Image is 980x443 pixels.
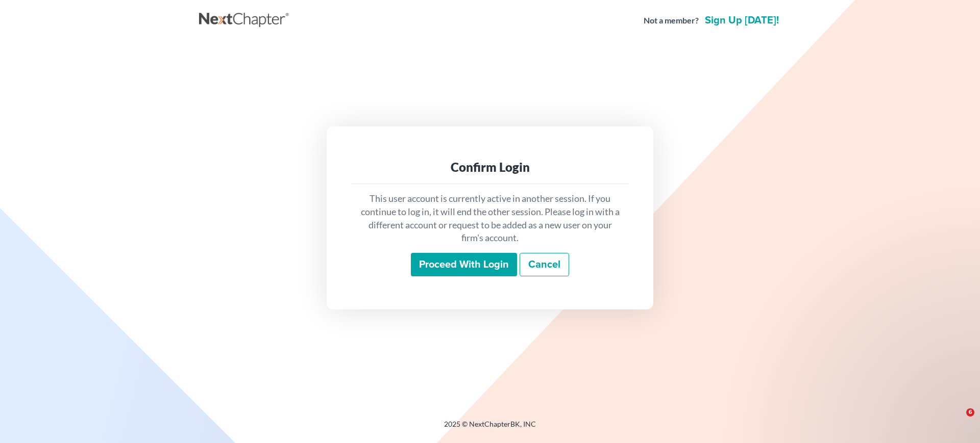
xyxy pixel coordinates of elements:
[411,253,517,276] input: Proceed with login
[359,192,621,245] p: This user account is currently active in another session. If you continue to log in, it will end ...
[199,419,781,437] div: 2025 © NextChapterBK, INC
[945,408,970,433] iframe: Intercom live chat
[359,159,621,175] div: Confirm Login
[520,253,569,276] a: Cancel
[644,15,699,27] strong: Not a member?
[966,408,974,416] span: 6
[703,15,781,25] a: Sign up [DATE]!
